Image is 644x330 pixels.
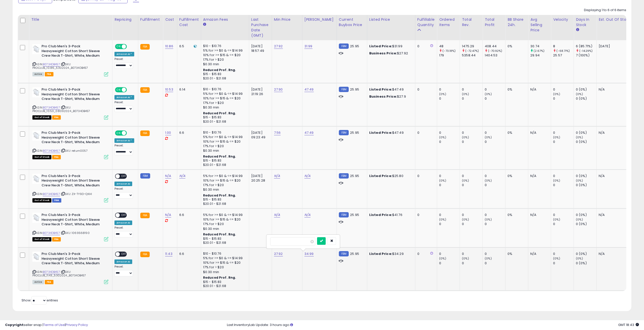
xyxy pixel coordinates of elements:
small: FBA [140,87,150,93]
span: 25.95 [350,87,359,92]
div: 0 [417,174,433,178]
div: 10% for >= $15 & <= $20 [203,178,245,183]
a: 34.99 [304,251,314,256]
span: All listings that are currently out of stock and unavailable for purchase on Amazon [32,198,51,203]
div: ASIN: [32,44,108,76]
div: Amazon AI [114,259,132,264]
div: 6 (85.71%) [576,44,596,49]
small: (-70.92%) [488,49,502,53]
p: N/A [599,174,643,178]
span: 25.95 [350,212,359,217]
div: 5% for >= $0 & <= $14.99 [203,135,245,139]
div: 25.57 [553,53,574,58]
div: 29.94 [530,53,551,58]
small: (0%) [462,179,469,183]
div: 0 [439,252,460,256]
div: Amazon AI * [114,95,134,100]
div: Fulfillment [140,17,161,22]
div: 7 (100%) [576,53,596,58]
small: (0%) [439,217,446,222]
small: (0%) [485,92,492,96]
p: N/A [599,213,643,217]
div: Avg Selling Price [530,17,549,33]
div: Current Buybox Price [339,17,365,28]
div: Amazon Fees [203,17,247,22]
div: 0 [553,87,574,92]
div: ASIN: [32,174,108,202]
span: OFF [120,174,128,179]
span: | SKU: 1069568190 [61,231,90,235]
small: (0%) [576,256,583,260]
p: [DATE] [599,44,643,49]
a: 7.56 [274,130,281,135]
span: | SKU: return0057 [61,149,88,153]
div: $10 - $10.76 [203,252,245,256]
small: (0%) [485,256,492,260]
span: 25.95 [350,251,359,256]
div: 10% for >= $15 & <= $20 [203,96,245,101]
span: OFF [120,213,128,217]
div: $15 - $15.83 [203,72,245,76]
small: (0%) [553,92,560,96]
div: 0 (0%) [576,87,596,92]
b: Reduced Prof. Rng. [203,193,236,197]
small: FBM [339,251,349,256]
small: FBM [339,87,349,92]
div: 0 [462,140,482,144]
div: Ordered Items [439,17,458,28]
div: $10 - $10.76 [203,87,245,92]
div: 0 (0%) [576,96,596,101]
div: 0 [553,140,574,144]
div: 0 [553,183,574,187]
img: 31tBiMqgiXL._SL40_.jpg [32,44,40,54]
div: 0 [485,174,505,178]
div: 0 [462,87,482,92]
div: Amazon AI * [114,52,134,56]
div: $20.01 - $21.68 [203,163,245,167]
a: B0734DB457 [43,62,60,67]
div: 0 [439,174,460,178]
div: 17% for > $20 [203,144,245,148]
span: FBA [52,115,61,120]
small: (0%) [485,217,492,222]
div: 0 [462,252,482,256]
div: 0 [553,174,574,178]
div: 0% [508,252,524,256]
div: 0 [462,174,482,178]
div: 0 [485,130,505,135]
div: 1404.53 [485,53,505,58]
div: $15 - $15.83 [203,237,245,241]
div: 0 [485,222,505,226]
div: ASIN: [32,87,108,119]
div: 17% for > $20 [203,101,245,105]
small: (0%) [485,179,492,183]
small: FBM [140,173,150,179]
small: (0%) [576,217,583,222]
div: 0% [508,174,524,178]
img: 31tBiMqgiXL._SL40_.jpg [32,87,40,97]
b: Listed Price: [369,87,392,92]
a: N/A [274,173,280,179]
b: Listed Price: [369,173,392,178]
div: $0.30 min [203,187,245,192]
div: 0 [485,213,505,217]
div: 0 (0%) [576,130,596,135]
div: Velocity [553,17,572,22]
img: 31tBiMqgiXL._SL40_.jpg [32,213,40,223]
div: 6.6 [179,252,197,256]
div: ASIN: [32,252,108,283]
small: FBM [339,130,349,135]
div: Total Profit [485,17,503,28]
div: $0.30 min [203,62,245,67]
a: 47.49 [304,130,314,135]
div: 48 [439,44,460,49]
span: | SKU: PROCLUB_10.86_5302024_B0734DB457 [32,62,88,70]
div: 6.6 [179,213,197,217]
span: 25.95 [350,130,359,135]
div: 0 [439,222,460,226]
div: 10% for >= $15 & <= $20 [203,53,245,57]
span: FBA [45,72,53,76]
div: N/A [530,87,547,92]
div: Min Price [274,17,300,22]
a: N/A [274,212,280,217]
